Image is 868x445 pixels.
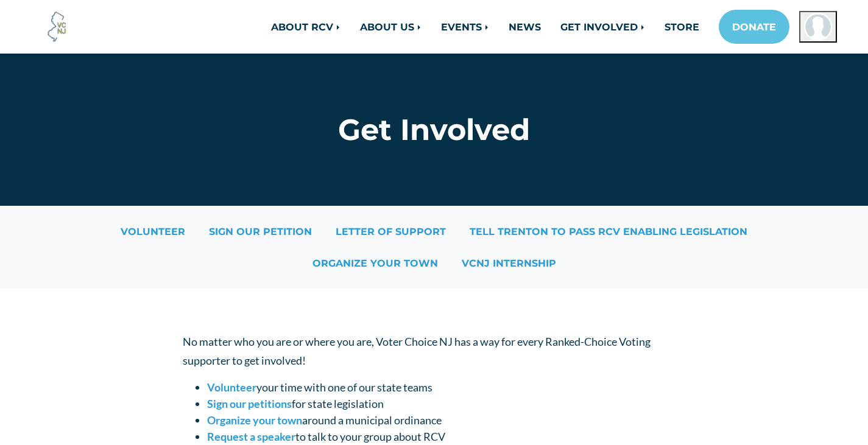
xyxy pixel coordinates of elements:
[459,220,758,242] a: TELL TRENTON TO PASS RCV ENABLING LEGISLATION
[551,15,655,39] a: GET INVOLVED
[183,10,837,44] nav: Main navigation
[719,10,789,44] a: DONATE
[261,15,350,39] a: ABOUT RCV
[207,429,685,445] li: to talk to your group about RCV
[431,15,499,39] a: EVENTS
[207,413,302,427] a: Organize your town
[799,11,837,43] button: Open profile menu for Boris Test
[183,332,685,370] p: No matter who you are or where you are, Voter Choice NJ has a way for every Ranked-Choice Voting ...
[207,397,292,410] a: Sign our petitions
[207,396,685,412] li: for state legislation
[207,379,685,396] li: your time with one of our state teams
[655,15,709,39] a: STORE
[499,15,551,39] a: NEWS
[804,13,832,41] img: Boris Test
[207,412,685,429] li: around a municipal ordinance
[183,112,685,147] h1: Get Involved
[207,380,256,394] a: Volunteer
[110,220,196,242] a: VOLUNTEER
[325,220,457,242] a: LETTER OF SUPPORT
[198,220,323,242] a: SIGN OUR PETITION
[350,15,431,39] a: ABOUT US
[302,252,449,274] a: ORGANIZE YOUR TOWN
[207,430,295,443] a: Request a speaker
[41,10,74,43] img: Voter Choice NJ
[451,252,567,274] a: VCNJ INTERNSHIP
